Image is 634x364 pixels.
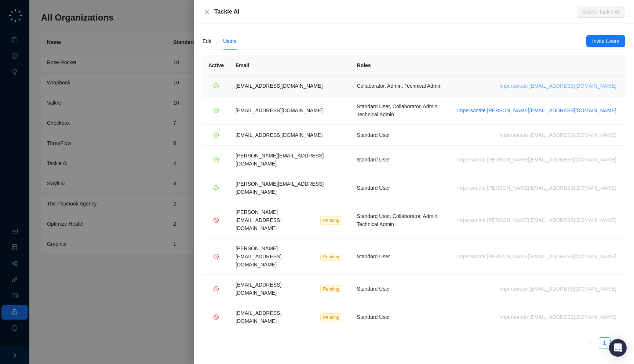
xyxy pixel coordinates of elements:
[320,216,342,225] span: Pending
[496,81,619,90] button: Impersonate [EMAIL_ADDRESS][DOMAIN_NAME]
[584,337,596,349] li: Previous Page
[496,313,619,321] button: Impersonate [EMAIL_ADDRESS][DOMAIN_NAME]
[457,106,616,114] span: Impersonate [PERSON_NAME][EMAIL_ADDRESS][DOMAIN_NAME]
[454,106,619,115] button: Impersonate [PERSON_NAME][EMAIL_ADDRESS][DOMAIN_NAME]
[214,83,219,88] span: check-circle
[351,174,448,202] td: Standard User
[454,155,619,164] button: Impersonate [PERSON_NAME][EMAIL_ADDRESS][DOMAIN_NAME]
[214,314,219,320] span: stop
[454,252,619,261] button: Impersonate [PERSON_NAME][EMAIL_ADDRESS][DOMAIN_NAME]
[351,202,448,239] td: Standard User, Collaborator, Admin, Technical Admin
[351,275,448,303] td: Standard User
[236,209,281,231] span: [PERSON_NAME][EMAIL_ADDRESS][DOMAIN_NAME]
[236,83,323,89] span: [EMAIL_ADDRESS][DOMAIN_NAME]
[214,286,219,291] span: stop
[351,125,448,146] td: Standard User
[214,218,219,223] span: stop
[236,181,324,195] span: [PERSON_NAME][EMAIL_ADDRESS][DOMAIN_NAME]
[599,338,610,349] a: 1
[454,216,619,225] button: Impersonate [PERSON_NAME][EMAIL_ADDRESS][DOMAIN_NAME]
[320,285,342,293] span: Pending
[351,55,448,76] th: Roles
[203,55,230,76] th: Active
[214,132,219,138] span: check-circle
[236,245,281,267] span: [PERSON_NAME][EMAIL_ADDRESS][DOMAIN_NAME]
[214,7,577,16] div: Tackle AI
[320,253,342,261] span: Pending
[609,339,627,357] div: Open Intercom Messenger
[351,97,448,125] td: Standard User, Collaborator, Admin, Technical Admin
[496,131,619,139] button: Impersonate [EMAIL_ADDRESS][DOMAIN_NAME]
[351,303,448,331] td: Standard User
[236,282,281,296] span: [EMAIL_ADDRESS][DOMAIN_NAME]
[214,157,219,162] span: check-circle
[351,239,448,275] td: Standard User
[586,35,625,47] button: Invite Users
[236,108,323,113] span: [EMAIL_ADDRESS][DOMAIN_NAME]
[588,341,592,346] span: left
[214,254,219,259] span: stop
[454,183,619,192] button: Impersonate [PERSON_NAME][EMAIL_ADDRESS][DOMAIN_NAME]
[592,37,619,45] span: Invite Users
[499,82,616,90] span: Impersonate [EMAIL_ADDRESS][DOMAIN_NAME]
[351,146,448,174] td: Standard User
[613,337,625,349] button: right
[236,310,281,324] span: [EMAIL_ADDRESS][DOMAIN_NAME]
[204,9,210,15] span: close
[203,7,211,16] button: Close
[236,132,323,138] span: [EMAIL_ADDRESS][DOMAIN_NAME]
[584,337,596,349] button: left
[599,337,611,349] li: 1
[613,337,625,349] li: Next Page
[496,284,619,293] button: Impersonate [EMAIL_ADDRESS][DOMAIN_NAME]
[214,108,219,113] span: check-circle
[203,37,211,45] div: Edit
[214,185,219,190] span: check-circle
[577,6,625,18] button: Delete Tackle AI
[320,313,342,321] span: Pending
[223,37,237,45] div: Users
[351,76,448,97] td: Collaborator, Admin, Technical Admin
[230,55,351,76] th: Email
[236,153,324,167] span: [PERSON_NAME][EMAIL_ADDRESS][DOMAIN_NAME]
